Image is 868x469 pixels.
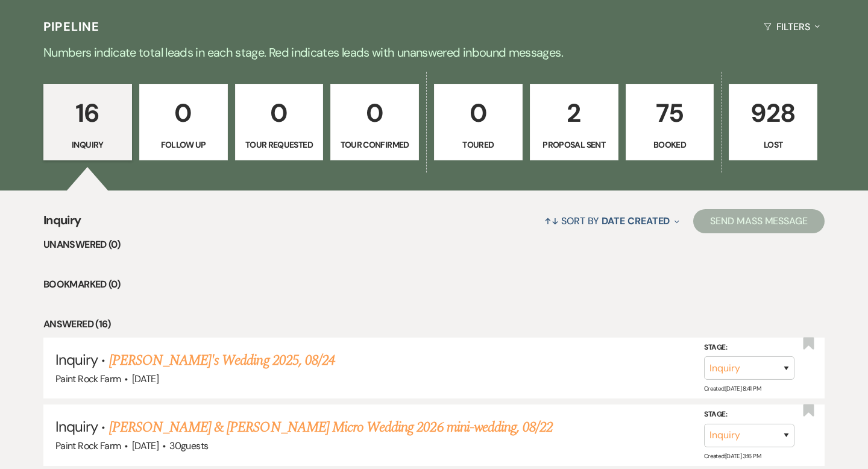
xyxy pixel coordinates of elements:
[43,277,825,292] li: Bookmarked (0)
[51,93,124,133] p: 16
[43,316,825,332] li: Answered (16)
[243,93,316,133] p: 0
[109,417,553,438] a: [PERSON_NAME] & [PERSON_NAME] Micro Wedding 2026 mini-wedding, 08/22
[602,215,670,227] span: Date Created
[147,138,220,151] p: Follow Up
[634,93,706,133] p: 75
[626,84,714,161] a: 75Booked
[530,84,618,161] a: 2Proposal Sent
[43,211,81,237] span: Inquiry
[330,84,419,161] a: 0Tour Confirmed
[442,93,515,133] p: 0
[704,452,761,460] span: Created: [DATE] 3:16 PM
[235,84,324,161] a: 0Tour Requested
[737,93,810,133] p: 928
[693,209,825,233] button: Send Mass Message
[43,84,132,161] a: 16Inquiry
[704,408,794,421] label: Stage:
[704,385,761,392] span: Created: [DATE] 8:41 PM
[132,439,159,452] span: [DATE]
[109,350,335,371] a: [PERSON_NAME]'s Wedding 2025, 08/24
[43,237,825,253] li: Unanswered (0)
[539,205,684,237] button: Sort By Date Created
[132,373,159,385] span: [DATE]
[704,341,794,354] label: Stage:
[634,138,706,151] p: Booked
[338,138,411,151] p: Tour Confirmed
[55,417,98,436] span: Inquiry
[538,93,611,133] p: 2
[538,138,611,151] p: Proposal Sent
[169,439,208,452] span: 30 guests
[442,138,515,151] p: Toured
[55,439,121,452] span: Paint Rock Farm
[51,138,124,151] p: Inquiry
[147,93,220,133] p: 0
[729,84,817,161] a: 928Lost
[55,373,121,385] span: Paint Rock Farm
[737,138,810,151] p: Lost
[338,93,411,133] p: 0
[759,11,825,43] button: Filters
[139,84,228,161] a: 0Follow Up
[43,18,100,35] h3: Pipeline
[55,350,98,369] span: Inquiry
[243,138,316,151] p: Tour Requested
[434,84,523,161] a: 0Toured
[544,215,559,227] span: ↑↓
